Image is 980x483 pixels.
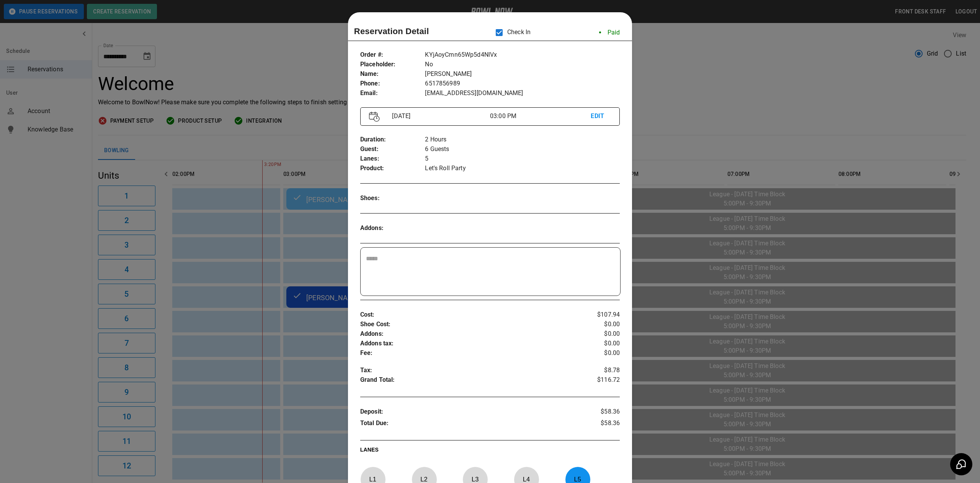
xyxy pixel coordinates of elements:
p: Email : [360,89,425,98]
p: Grand Total : [360,375,577,387]
p: $0.00 [577,339,620,348]
p: Cost : [360,310,577,320]
p: Lanes : [360,154,425,164]
p: [EMAIL_ADDRESS][DOMAIN_NAME] [425,89,620,98]
p: Shoe Cost : [360,320,577,329]
p: $0.00 [577,329,620,339]
p: LANES [360,446,620,457]
p: $116.72 [577,375,620,387]
p: Addons : [360,223,425,233]
p: 6517856989 [425,79,620,89]
p: Check In [491,25,531,41]
p: No [425,60,620,69]
p: Addons : [360,329,577,339]
p: 5 [425,154,620,164]
p: Guest : [360,145,425,154]
p: KYjAoyCmn65Wp5d4NlVx [425,50,620,60]
p: [DATE] [389,112,490,121]
p: 2 Hours [425,135,620,145]
p: 03:00 PM [490,112,591,121]
p: Addons tax : [360,339,577,348]
p: $58.36 [577,407,620,419]
p: Deposit : [360,407,577,419]
p: Let's Roll Party [425,164,620,173]
p: $0.00 [577,348,620,358]
p: Order # : [360,50,425,60]
p: Total Due : [360,419,577,430]
p: Tax : [360,366,577,375]
li: Paid [593,25,626,40]
p: $8.78 [577,366,620,375]
p: Phone : [360,79,425,89]
p: EDIT [591,112,611,121]
p: $58.36 [577,419,620,430]
p: Name : [360,69,425,79]
p: 6 Guests [425,145,620,154]
img: Vector [369,112,380,122]
p: Shoes : [360,194,425,203]
p: Product : [360,164,425,173]
p: Placeholder : [360,60,425,69]
p: $0.00 [577,320,620,329]
p: Fee : [360,348,577,358]
p: [PERSON_NAME] [425,69,620,79]
p: Duration : [360,135,425,145]
p: $107.94 [577,310,620,320]
p: Reservation Detail [354,25,429,38]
